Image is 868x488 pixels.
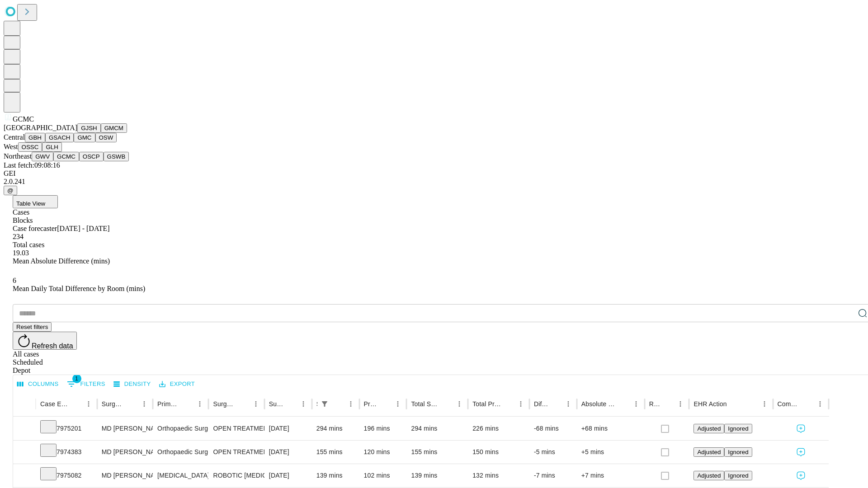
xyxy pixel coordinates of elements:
[693,424,724,433] button: Adjusted
[102,441,148,464] div: MD [PERSON_NAME] [PERSON_NAME] Md
[364,441,402,464] div: 120 mins
[364,417,402,440] div: 196 mins
[40,400,69,408] div: Case Epic Id
[728,449,748,455] span: Ignored
[318,398,331,410] button: Show filters
[440,398,453,410] button: Sort
[157,464,204,487] div: [MEDICAL_DATA]
[13,233,24,240] span: 234
[237,398,250,410] button: Sort
[316,441,355,464] div: 155 mins
[16,200,45,207] span: Table View
[814,398,826,410] button: Menu
[40,464,93,487] div: 7975082
[649,400,661,408] div: Resolved in EHR
[581,464,640,487] div: +7 mins
[13,115,34,123] span: GCMC
[213,441,259,464] div: OPEN TREATMENT [MEDICAL_DATA] INTERMEDULLARY ROD
[213,464,259,487] div: ROBOTIC [MEDICAL_DATA]
[534,464,572,487] div: -7 mins
[4,152,32,160] span: Northeast
[472,400,501,408] div: Total Predicted Duration
[534,400,548,408] div: Difference
[250,398,262,410] button: Menu
[138,398,151,410] button: Menu
[77,123,101,133] button: GJSH
[104,152,129,161] button: GSWB
[65,377,108,391] button: Show filters
[102,400,124,408] div: Surgeon Name
[102,464,148,487] div: MD [PERSON_NAME] [PERSON_NAME] Md
[13,322,52,332] button: Reset filters
[728,425,748,432] span: Ignored
[472,464,525,487] div: 132 mins
[32,342,73,350] span: Refresh data
[40,417,93,440] div: 7975201
[453,398,466,410] button: Menu
[157,441,204,464] div: Orthopaedic Surgery
[724,447,752,457] button: Ignored
[13,257,110,265] span: Mean Absolute Difference (mins)
[697,425,721,432] span: Adjusted
[661,398,674,410] button: Sort
[411,417,463,440] div: 294 mins
[16,324,48,330] span: Reset filters
[411,464,463,487] div: 139 mins
[181,398,193,410] button: Sort
[74,133,95,142] button: GMC
[13,285,145,292] span: Mean Daily Total Difference by Room (mins)
[269,400,283,408] div: Surgery Date
[13,277,16,284] span: 6
[7,187,14,194] span: @
[728,472,748,479] span: Ignored
[18,445,31,460] button: Expand
[630,398,642,410] button: Menu
[534,417,572,440] div: -68 mins
[45,133,74,142] button: GSACH
[4,169,864,178] div: GEI
[79,152,104,161] button: OSCP
[758,398,771,410] button: Menu
[617,398,630,410] button: Sort
[316,400,317,408] div: Scheduled In Room Duration
[82,398,95,410] button: Menu
[95,133,117,142] button: OSW
[4,143,18,150] span: West
[581,441,640,464] div: +5 mins
[693,400,726,408] div: EHR Action
[13,195,58,208] button: Table View
[32,152,53,161] button: GWV
[70,398,82,410] button: Sort
[724,471,752,480] button: Ignored
[778,400,800,408] div: Comments
[364,464,402,487] div: 102 mins
[18,421,31,437] button: Expand
[297,398,310,410] button: Menu
[42,142,61,152] button: GLH
[269,441,307,464] div: [DATE]
[392,398,404,410] button: Menu
[15,377,61,391] button: Select columns
[693,471,724,480] button: Adjusted
[472,441,525,464] div: 150 mins
[25,133,45,142] button: GBH
[125,398,138,410] button: Sort
[344,398,357,410] button: Menu
[801,398,814,410] button: Sort
[213,400,236,408] div: Surgery Name
[101,123,127,133] button: GMCM
[364,400,378,408] div: Predicted In Room Duration
[157,400,180,408] div: Primary Service
[562,398,575,410] button: Menu
[514,398,527,410] button: Menu
[13,241,44,249] span: Total cases
[53,152,79,161] button: GCMC
[157,377,197,391] button: Export
[411,441,463,464] div: 155 mins
[534,441,572,464] div: -5 mins
[332,398,344,410] button: Sort
[697,449,721,455] span: Adjusted
[316,417,355,440] div: 294 mins
[284,398,297,410] button: Sort
[581,400,616,408] div: Absolute Difference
